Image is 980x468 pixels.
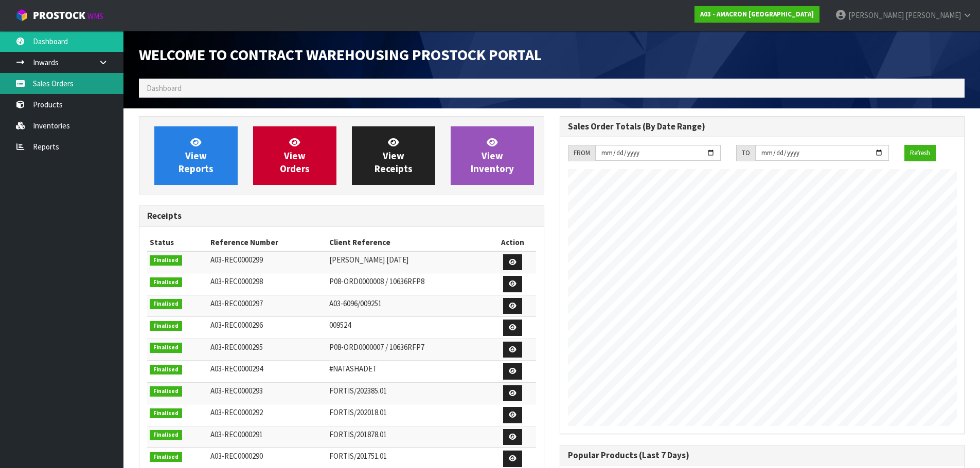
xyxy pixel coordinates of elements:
img: cube-alt.png [15,9,28,22]
span: A03-REC0000296 [210,320,263,330]
strong: A03 - AMACRON [GEOGRAPHIC_DATA] [700,10,814,18]
span: Welcome to Contract Warehousing ProStock Portal [139,45,542,64]
h3: Popular Products (Last 7 Days) [568,451,957,460]
span: [PERSON_NAME] [848,10,904,20]
a: ViewReports [154,126,238,185]
div: TO [736,145,755,161]
small: WMS [87,11,103,21]
button: Refresh [904,145,936,161]
th: Status [147,234,208,251]
span: FORTIS/202018.01 [329,407,387,417]
span: Finalised [150,452,182,462]
span: Finalised [150,386,182,397]
span: P08-ORD0000008 / 10636RFP8 [329,276,424,286]
span: Finalised [150,255,182,266]
span: P08-ORD0000007 / 10636RFP7 [329,342,424,352]
span: A03-REC0000298 [210,276,263,286]
span: [PERSON_NAME] [DATE] [329,255,408,265]
span: FORTIS/201878.01 [329,429,387,439]
span: A03-REC0000294 [210,364,263,373]
span: View Receipts [375,136,413,175]
span: A03-REC0000291 [210,429,263,439]
span: Finalised [150,365,182,375]
span: Finalised [150,299,182,309]
h3: Sales Order Totals (By Date Range) [568,122,957,132]
a: ViewOrders [253,126,336,185]
span: FORTIS/202385.01 [329,386,387,396]
span: Finalised [150,408,182,419]
span: ProStock [33,9,85,22]
span: A03-REC0000295 [210,342,263,352]
th: Client Reference [327,234,490,251]
span: View Inventory [471,136,514,175]
span: A03-REC0000293 [210,386,263,396]
span: View Reports [179,136,213,175]
h3: Receipts [147,211,536,221]
span: Dashboard [147,83,182,93]
div: FROM [568,145,595,161]
span: FORTIS/201751.01 [329,451,387,461]
a: ViewReceipts [352,126,435,185]
span: 009524 [329,320,351,330]
span: [PERSON_NAME] [905,10,961,20]
th: Reference Number [208,234,327,251]
span: A03-REC0000299 [210,255,263,265]
span: Finalised [150,321,182,331]
span: View Orders [280,136,310,175]
span: A03-REC0000290 [210,451,263,461]
span: A03-REC0000292 [210,407,263,417]
span: #NATASHADET [329,364,377,373]
th: Action [490,234,536,251]
a: ViewInventory [451,126,534,185]
span: Finalised [150,343,182,353]
span: Finalised [150,277,182,288]
span: A03-6096/009251 [329,298,382,308]
span: Finalised [150,430,182,440]
span: A03-REC0000297 [210,298,263,308]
